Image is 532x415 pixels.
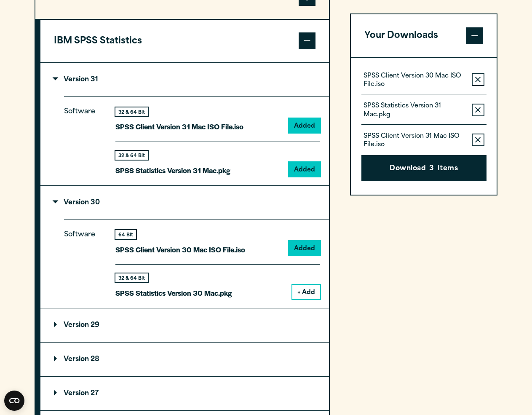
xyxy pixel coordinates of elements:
p: SPSS Statistics Version 31 Mac.pkg [364,102,465,119]
button: Open CMP widget [4,391,24,411]
p: SPSS Client Version 30 Mac ISO File.iso [364,72,465,89]
summary: Version 30 [40,186,329,220]
div: 32 & 64 Bit [115,273,148,282]
p: SPSS Client Version 31 Mac ISO File.iso [115,120,243,133]
summary: Version 28 [40,343,329,376]
p: SPSS Client Version 30 Mac ISO File.iso [115,244,245,256]
p: Software [64,229,102,292]
p: SPSS Client Version 31 Mac ISO File.iso [364,132,465,149]
button: IBM SPSS Statistics [40,20,329,63]
div: Your Downloads [351,57,497,195]
button: Added [289,241,320,255]
div: 32 & 64 Bit [115,107,148,116]
button: Added [289,162,320,177]
p: Version 28 [54,356,99,363]
p: Version 30 [54,199,100,206]
p: SPSS Statistics Version 30 Mac.pkg [115,287,232,299]
p: Version 27 [54,390,99,397]
div: 64 Bit [115,230,136,239]
p: Version 29 [54,322,99,329]
span: 3 [429,164,434,175]
div: 32 & 64 Bit [115,151,148,160]
p: SPSS Statistics Version 31 Mac.pkg [115,164,230,177]
p: Software [64,106,102,169]
button: Your Downloads [351,14,497,57]
summary: Version 31 [40,63,329,96]
button: + Add [292,285,320,299]
button: Download3Items [361,155,487,182]
p: Version 31 [54,76,98,83]
button: Added [289,118,320,133]
summary: Version 27 [40,377,329,410]
summary: Version 29 [40,308,329,342]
